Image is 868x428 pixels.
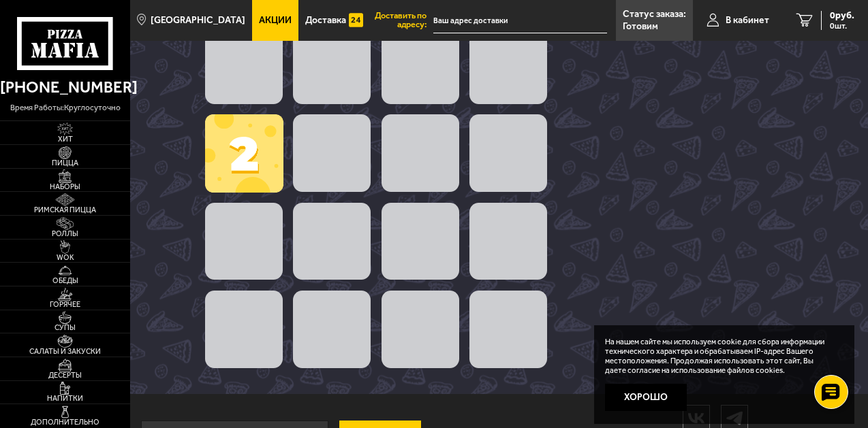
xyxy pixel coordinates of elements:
span: Доставка [305,16,346,25]
p: На нашем сайте мы используем cookie для сбора информации технического характера и обрабатываем IP... [605,338,835,375]
img: 15daf4d41897b9f0e9f617042186c801.svg [349,10,363,31]
button: Хорошо [605,384,686,411]
input: Ваш адрес доставки [433,8,607,33]
p: Готовим [623,22,658,31]
span: Акции [259,16,292,25]
span: [GEOGRAPHIC_DATA] [151,16,245,25]
span: 0 руб. [830,11,854,20]
p: Статус заказа: [623,10,686,19]
span: Доставить по адресу: [370,12,433,29]
span: 0 шт. [830,22,854,30]
span: В кабинет [726,16,769,25]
